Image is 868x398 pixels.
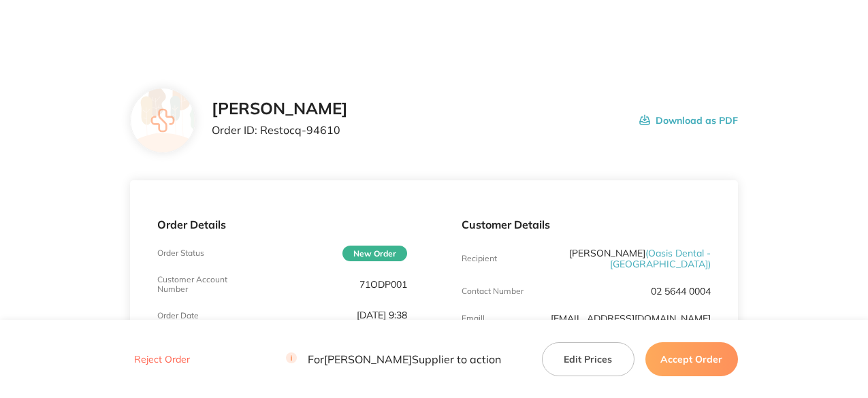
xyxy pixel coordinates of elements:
button: Reject Order [130,353,194,365]
span: ( Oasis Dental - [GEOGRAPHIC_DATA] ) [610,247,711,270]
p: 71ODP001 [359,279,407,290]
p: Order Date [157,311,199,320]
img: Restocq logo [71,19,207,39]
p: Emaill [462,314,485,323]
button: Accept Order [645,342,738,376]
h2: [PERSON_NAME] [212,99,348,118]
span: New Order [342,246,407,261]
p: 02 5644 0004 [651,286,711,297]
p: Customer Account Number [157,275,240,294]
p: Contact Number [462,286,524,296]
a: [EMAIL_ADDRESS][DOMAIN_NAME] [551,312,711,325]
p: Recipient [462,254,497,263]
button: Edit Prices [542,342,634,376]
p: Order Status [157,248,204,258]
p: [PERSON_NAME] [545,248,711,269]
p: For [PERSON_NAME] Supplier to action [286,352,501,365]
p: Order ID: Restocq- 94610 [212,124,348,136]
p: [DATE] 9:38 [357,310,407,320]
p: Order Details [157,218,406,231]
button: Download as PDF [639,99,738,142]
p: Customer Details [462,218,711,231]
a: Restocq logo [71,19,207,42]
